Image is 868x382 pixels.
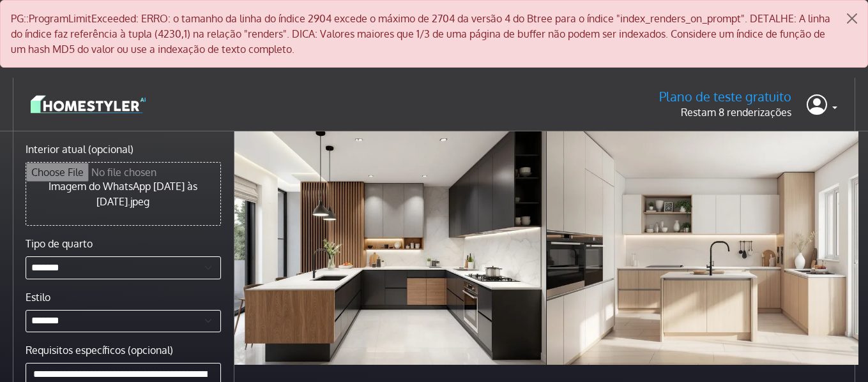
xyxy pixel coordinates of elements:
button: Fechar [837,1,867,36]
img: logo-3de290ba35641baa71223ecac5eacb59cb85b4c7fdf211dc9aaecaaee71ea2f8.svg [31,93,146,115]
font: Interior atual (opcional) [26,143,133,156]
font: Plano de teste gratuito [659,88,791,105]
font: Tipo de quarto [26,237,93,250]
font: Restam 8 renderizações [681,106,791,119]
font: Estilo [26,291,50,304]
font: PG::ProgramLimitExceeded: ERRO: o tamanho da linha do índice 2904 excede o máximo de 2704 da vers... [11,12,830,55]
font: Requisitos específicos (opcional) [26,344,173,356]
